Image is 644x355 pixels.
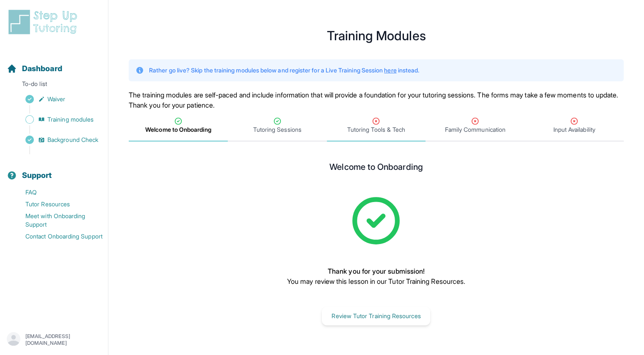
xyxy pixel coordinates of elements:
button: [EMAIL_ADDRESS][DOMAIN_NAME] [7,332,101,347]
p: Thank you for your submission! [287,266,465,276]
span: Dashboard [22,63,62,75]
span: Waiver [47,95,65,103]
span: Family Communication [445,125,506,134]
a: Background Check [7,134,108,146]
span: Background Check [47,136,98,144]
span: Input Availability [553,125,595,134]
button: Review Tutor Training Resources [322,307,430,325]
p: To-do list [3,80,105,92]
a: Meet with Onboarding Support [7,210,108,230]
img: logo [7,8,82,36]
p: [EMAIL_ADDRESS][DOMAIN_NAME] [25,333,101,347]
span: Welcome to Onboarding [145,125,211,134]
span: Training modules [47,115,94,124]
a: Contact Onboarding Support [7,230,108,242]
a: Review Tutor Training Resources [322,311,430,320]
a: Training modules [7,114,108,125]
p: Rather go live? Skip the training modules below and register for a Live Training Session instead. [149,66,419,75]
a: Tutor Resources [7,198,108,210]
button: Dashboard [3,49,105,78]
a: Dashboard [7,63,62,75]
a: FAQ [7,186,108,198]
p: The training modules are self-paced and include information that will provide a foundation for yo... [129,90,624,110]
span: Tutoring Tools & Tech [347,125,405,134]
span: Tutoring Sessions [253,125,301,134]
p: You may review this lesson in our Tutor Training Resources. [287,276,465,286]
a: here [384,67,396,74]
span: Support [22,169,52,181]
nav: Tabs [129,110,624,141]
button: Support [3,156,105,185]
a: Waiver [7,93,108,105]
h2: Welcome to Onboarding [329,162,423,175]
h1: Training Modules [129,31,624,41]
